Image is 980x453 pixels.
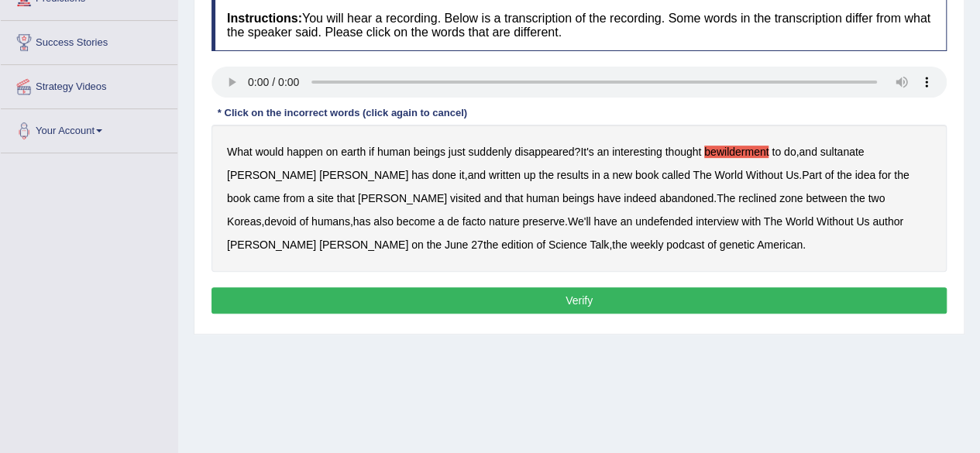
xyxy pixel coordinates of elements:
[820,146,865,158] b: sultanate
[630,239,663,251] b: weekly
[666,239,704,251] b: podcast
[825,169,834,181] b: of
[612,169,632,181] b: new
[764,215,782,228] b: The
[489,169,521,181] b: written
[227,12,302,25] b: Instructions:
[264,215,296,228] b: devoid
[326,146,339,158] b: on
[317,192,334,204] b: site
[227,146,253,158] b: What
[311,215,350,228] b: humans
[308,192,314,204] b: a
[505,192,523,204] b: that
[432,169,456,181] b: done
[665,146,701,158] b: thought
[704,146,769,158] b: bewilderment
[353,215,371,228] b: has
[468,146,511,158] b: suddenly
[557,169,589,181] b: results
[319,239,408,251] b: [PERSON_NAME]
[337,192,355,204] b: that
[253,192,280,204] b: came
[856,215,869,228] b: Us
[786,215,813,228] b: World
[603,169,610,181] b: a
[662,169,690,181] b: called
[462,215,486,228] b: facto
[612,239,627,251] b: the
[580,146,593,158] b: It's
[397,215,435,228] b: become
[522,215,564,228] b: preserve
[593,215,617,228] b: have
[227,192,250,204] b: book
[489,215,520,228] b: nature
[621,215,633,228] b: an
[445,239,468,251] b: June
[369,146,374,158] b: if
[590,239,609,251] b: Talk
[779,192,803,204] b: zone
[299,215,308,228] b: of
[806,192,847,204] b: between
[850,192,865,204] b: the
[341,146,366,158] b: earth
[467,169,485,181] b: and
[514,146,574,158] b: disappeared
[854,169,875,181] b: idea
[817,215,853,228] b: Without
[283,192,304,204] b: from
[696,215,738,228] b: interview
[786,169,799,181] b: Us
[227,215,261,228] b: Koreas
[837,169,851,181] b: the
[612,146,662,158] b: interesting
[227,239,316,251] b: [PERSON_NAME]
[501,239,533,251] b: edition
[536,239,545,251] b: of
[799,146,817,158] b: and
[707,239,717,251] b: of
[894,169,909,181] b: the
[471,239,498,251] b: 27the
[1,109,177,148] a: Your Account
[879,169,891,181] b: for
[287,146,323,158] b: happen
[411,169,429,181] b: has
[211,287,947,314] button: Verify
[358,192,447,204] b: [PERSON_NAME]
[562,192,594,204] b: beings
[717,192,735,204] b: The
[592,169,600,181] b: in
[772,146,781,158] b: to
[411,239,424,251] b: on
[449,146,466,158] b: just
[227,169,316,181] b: [PERSON_NAME]
[459,169,465,181] b: it
[624,192,656,204] b: indeed
[635,169,658,181] b: book
[720,239,755,251] b: genetic
[746,169,782,181] b: Without
[373,215,394,228] b: also
[319,169,408,181] b: [PERSON_NAME]
[872,215,903,228] b: author
[538,169,553,181] b: the
[1,65,177,104] a: Strategy Videos
[548,239,587,251] b: Science
[211,105,473,120] div: * Click on the incorrect words (click again to cancel)
[597,192,621,204] b: have
[484,192,502,204] b: and
[427,239,442,251] b: the
[738,192,776,204] b: reclined
[568,215,591,228] b: We'll
[802,169,822,181] b: Part
[377,146,411,158] b: human
[597,146,610,158] b: an
[450,192,481,204] b: visited
[784,146,796,158] b: do
[211,125,947,272] div: ? , , . . , , . , .
[526,192,559,204] b: human
[414,146,445,158] b: beings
